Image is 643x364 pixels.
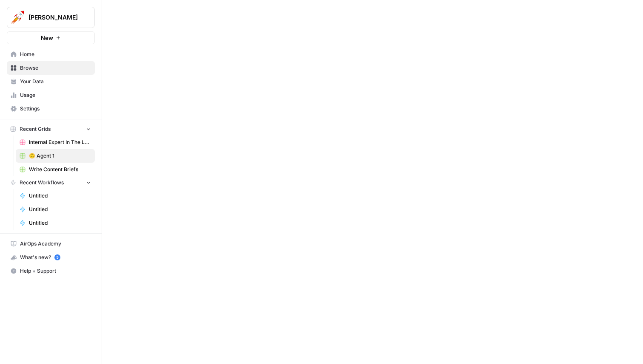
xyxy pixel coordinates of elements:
[29,152,91,160] span: 🙃 Agent 1
[16,189,95,203] a: Untitled
[20,78,91,85] span: Your Data
[16,216,95,230] a: Untitled
[16,203,95,216] a: Untitled
[7,88,95,102] a: Usage
[7,123,95,135] button: Recent Grids
[20,51,91,58] span: Home
[7,237,95,251] a: AirOps Academy
[29,192,91,200] span: Untitled
[20,91,91,99] span: Usage
[7,251,95,264] button: What's new? 5
[7,102,95,116] a: Settings
[28,13,80,22] span: [PERSON_NAME]
[16,163,95,176] a: Write Content Briefs
[20,179,64,186] span: Recent Workflows
[20,105,91,113] span: Settings
[16,149,95,163] a: 🙃 Agent 1
[54,254,60,260] a: 5
[29,138,91,146] span: Internal Expert In The Loop
[10,10,25,25] img: Alex Testing Logo
[20,125,51,133] span: Recent Grids
[7,31,95,44] button: New
[7,75,95,88] a: Your Data
[20,64,91,72] span: Browse
[16,135,95,149] a: Internal Expert In The Loop
[7,264,95,278] button: Help + Support
[20,240,91,248] span: AirOps Academy
[56,255,58,260] text: 5
[7,7,95,28] button: Workspace: Alex Testing
[7,48,95,61] a: Home
[7,251,94,264] div: What's new?
[20,267,91,275] span: Help + Support
[29,206,91,213] span: Untitled
[29,219,91,227] span: Untitled
[29,166,91,173] span: Write Content Briefs
[41,34,53,42] span: New
[7,61,95,75] a: Browse
[7,176,95,189] button: Recent Workflows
